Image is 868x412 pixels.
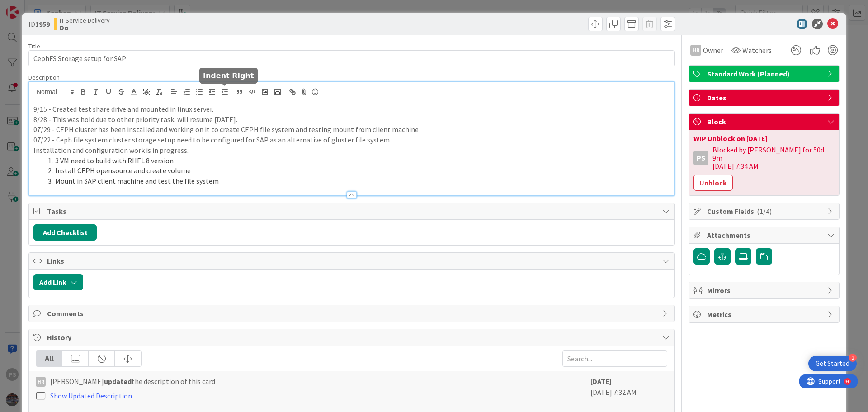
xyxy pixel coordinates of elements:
span: Owner [703,45,723,56]
span: Custom Fields [707,206,823,217]
button: Add Checklist [33,224,97,241]
p: 07/22 - Ceph file system cluster storage setup need to be configured for SAP as an alternative of... [33,135,670,145]
a: Show Updated Description [50,391,132,400]
b: 1959 [35,19,50,28]
b: Do [60,24,110,31]
span: Watchers [742,45,772,56]
span: Mirrors [707,285,823,296]
div: HR [690,45,701,56]
li: Install CEPH opensource and create volume [44,166,670,176]
span: Support [19,1,41,12]
span: Description [28,73,60,81]
p: 07/29 - CEPH cluster has been installed and working on it to create CEPH file system and testing ... [33,124,670,135]
button: Unblock [693,175,733,191]
p: 8/28 - This was hold due to other priority task, will resume [DATE]. [33,114,670,125]
div: Get Started [816,359,849,368]
div: 2 [849,354,857,362]
li: 3 VM need to build with RHEL 8 version [44,156,670,166]
span: Attachments [707,230,823,241]
span: Tasks [47,206,658,217]
div: Open Get Started checklist, remaining modules: 2 [808,356,857,371]
span: IT Service Delivery [60,17,110,24]
button: Add Link [33,274,83,290]
p: 9/15 - Created test share drive and mounted in linux server. [33,104,670,114]
span: Dates [707,92,823,103]
span: Standard Work (Planned) [707,68,823,79]
div: Blocked by [PERSON_NAME] for 50d 9m [DATE] 7:34 AM [712,146,835,170]
span: Metrics [707,309,823,320]
span: Comments [47,308,658,319]
span: ( 1/4 ) [757,207,772,216]
div: HR [36,377,46,387]
span: ID [28,19,50,29]
b: updated [104,377,132,386]
div: [DATE] 7:32 AM [590,376,667,401]
span: Block [707,116,823,127]
label: Title [28,42,40,50]
div: 9+ [46,4,50,11]
input: type card name here... [28,50,675,66]
li: Mount in SAP client machine and test the file system [44,176,670,186]
h5: Indent Right [203,71,254,80]
div: All [36,351,62,366]
input: Search... [562,350,667,367]
span: [PERSON_NAME] the description of this card [50,376,215,387]
span: Links [47,256,658,266]
p: Installation and configuration work is in progress. [33,145,670,156]
div: PS [693,151,708,165]
span: History [47,332,658,343]
div: WIP Unblock on [DATE] [693,135,835,142]
b: [DATE] [590,377,612,386]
